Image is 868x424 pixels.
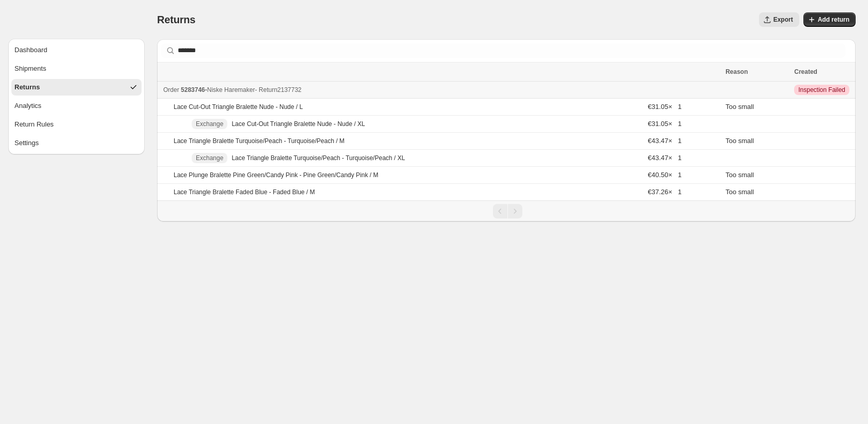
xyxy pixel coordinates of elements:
[648,154,681,162] span: €43.47 × 1
[174,103,303,111] p: Lace Cut-Out Triangle Bralette Nude - Nude / L
[14,138,39,148] div: Settings
[722,167,791,184] td: Too small
[157,14,195,25] span: Returns
[174,137,345,145] p: Lace Triangle Bralette Turquoise/Peach - Turquoise/Peach / M
[196,154,223,162] span: Exchange
[14,101,41,111] div: Analytics
[648,137,681,145] span: €43.47 × 1
[648,188,681,196] span: €37.26 × 1
[648,103,681,111] span: €31.05 × 1
[174,188,315,196] p: Lace Triangle Bralette Faded Blue - Faded Blue / M
[798,86,845,94] span: Inspection Failed
[794,68,817,75] span: Created
[157,200,856,222] nav: Pagination
[725,68,748,75] span: Reason
[722,133,791,150] td: Too small
[759,12,799,27] button: Export
[773,15,793,24] span: Export
[11,116,142,133] button: Return Rules
[803,12,856,27] button: Add return
[255,86,301,93] span: - Return 2137732
[181,86,205,93] span: 5283746
[648,120,681,128] span: €31.05 × 1
[11,79,142,96] button: Returns
[722,99,791,116] td: Too small
[11,98,142,114] button: Analytics
[11,60,142,77] button: Shipments
[722,184,791,201] td: Too small
[174,171,378,179] p: Lace Plunge Bralette Pine Green/Candy Pink - Pine Green/Candy Pink / M
[14,45,48,55] div: Dashboard
[818,15,849,24] span: Add return
[163,85,719,95] div: -
[648,171,681,179] span: €40.50 × 1
[14,64,46,74] div: Shipments
[11,135,142,151] button: Settings
[196,120,223,128] span: Exchange
[231,120,365,128] p: Lace Cut-Out Triangle Bralette Nude - Nude / XL
[231,154,405,162] p: Lace Triangle Bralette Turquoise/Peach - Turquoise/Peach / XL
[207,86,255,93] span: Niske Haremaker
[163,86,179,93] span: Order
[14,82,40,92] div: Returns
[14,119,54,130] div: Return Rules
[11,42,142,58] button: Dashboard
